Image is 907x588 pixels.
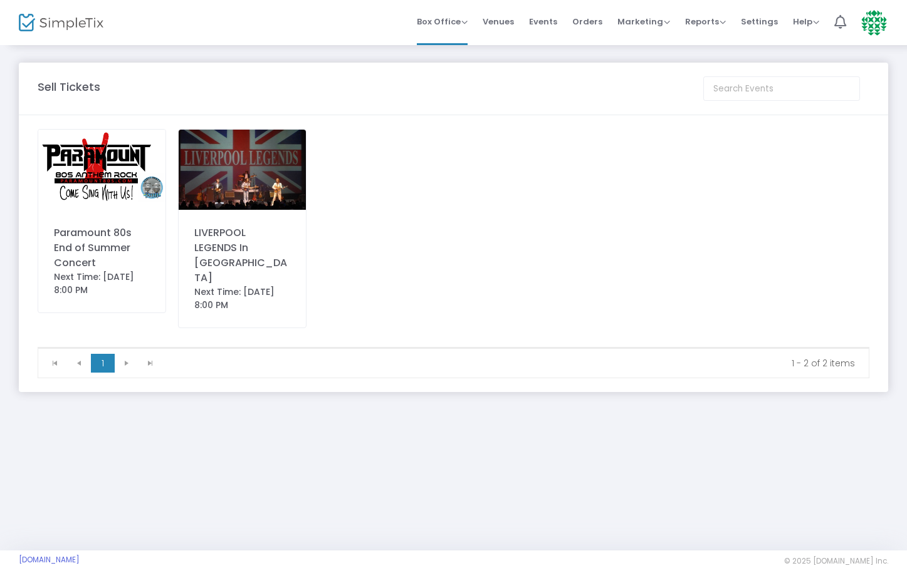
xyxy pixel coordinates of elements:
[617,16,670,28] span: Marketing
[194,225,290,286] div: LIVERPOOL LEGENDS In [GEOGRAPHIC_DATA]
[417,16,468,28] span: Box Office
[171,357,855,369] kendo-pager-info: 1 - 2 of 2 items
[572,6,602,38] span: Orders
[179,130,306,210] img: 638863024146190129LLStageflag.jpeg
[91,354,115,373] span: Page 1
[741,6,778,38] span: Settings
[483,6,514,38] span: Venues
[38,348,869,348] div: Data table
[19,555,80,565] a: [DOMAIN_NAME]
[703,76,860,101] input: Search Events
[529,6,557,38] span: Events
[685,16,726,28] span: Reports
[784,556,888,566] span: © 2025 [DOMAIN_NAME] Inc.
[54,271,150,297] div: Next Time: [DATE] 8:00 PM
[38,78,100,95] m-panel-title: Sell Tickets
[54,225,150,271] div: Paramount 80s End of Summer Concert
[38,130,165,210] img: Paramount8.22.png
[194,286,290,312] div: Next Time: [DATE] 8:00 PM
[793,16,819,28] span: Help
